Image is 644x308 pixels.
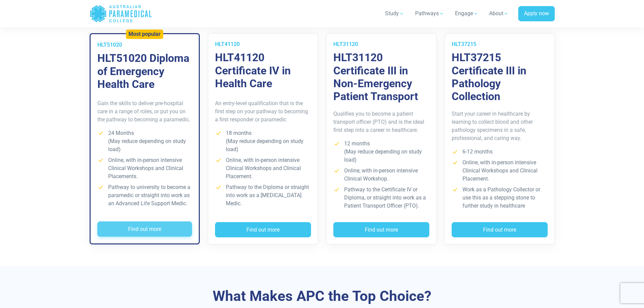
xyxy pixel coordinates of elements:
[97,221,192,237] button: Find out more
[215,41,240,47] span: HLT41120
[215,222,311,238] button: Find out more
[452,148,548,156] li: 6-12 months
[97,183,192,208] li: Pathway to university to become a paramedic or straight into work as an Advanced Life Support Medic.
[333,186,429,210] li: Pathway to the Certificate IV or Diploma, or straight into work as a Patient Transport Officer (P...
[215,51,311,90] h3: HLT41120 Certificate IV in Health Care
[333,51,429,103] h3: HLT31120 Certificate III in Non-Emergency Patient Transport
[208,33,318,244] a: HLT41120 HLT41120 Certificate IV in Health Care An entry-level qualification that is the first st...
[452,110,548,142] p: Start your career in healthcare by learning to collect blood and other pathology specimens in a s...
[97,52,192,91] h3: HLT51020 Diploma of Emergency Health Care
[97,156,192,181] li: Online, with in-person intensive Clinical Workshops and Clinical Placements.
[128,31,161,38] h5: Most popular
[90,33,200,244] a: Most popular HLT51020 HLT51020 Diploma of Emergency Health Care Gain the skills to deliver pre-ho...
[333,110,429,134] p: Qualifies you to become a patient transport officer (PTO) and is the ideal first step into a care...
[452,51,548,103] h3: HLT37215 Certificate III in Pathology Collection
[333,167,429,183] li: Online, with in-person intensive Clinical Workshop.
[452,186,548,210] li: Work as a Pathology Collector or use this as a stepping stone to further study in healthcare
[452,159,548,183] li: Online, with in-person intensive Clinical Workshops and Clinical Placement.
[452,222,548,238] button: Find out more
[215,183,311,208] li: Pathway to the Diploma or straight into work as a [MEDICAL_DATA] Medic.
[97,99,192,124] p: Gain the skills to deliver pre-hospital care in a range of roles, or put you on the pathway to be...
[333,140,429,164] li: 12 months (May reduce depending on study load)
[215,99,311,124] p: An entry-level qualification that is the first step on your pathway to becoming a first responder...
[326,33,436,244] a: HLT31120 HLT31120 Certificate III in Non-Emergency Patient Transport Qualifies you to become a pa...
[97,42,122,48] span: HLT51020
[445,33,555,244] a: HLT37215 HLT37215 Certificate III in Pathology Collection Start your career in healthcare by lear...
[333,41,358,47] span: HLT31120
[333,222,429,238] button: Find out more
[452,41,476,47] span: HLT37215
[97,129,192,153] li: 24 Months (May reduce depending on study load)
[215,129,311,153] li: 18 months (May reduce depending on study load)
[124,288,520,305] h3: What Makes APC the Top Choice?
[215,156,311,181] li: Online, with in-person intensive Clinical Workshops and Clinical Placement.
